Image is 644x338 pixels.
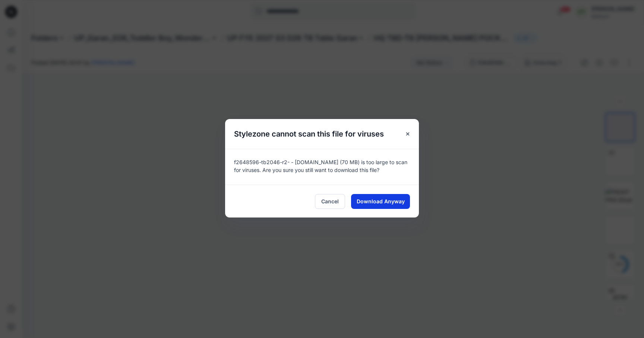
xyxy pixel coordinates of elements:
span: Download Anyway [357,197,405,205]
h5: Stylezone cannot scan this file for viruses [225,119,393,149]
span: Cancel [321,197,339,205]
div: f2648596-tb2046-r2- - [DOMAIN_NAME] (70 MB) is too large to scan for viruses. Are you sure you st... [225,149,419,185]
button: Cancel [315,194,345,209]
button: Close [401,127,414,141]
button: Download Anyway [351,194,410,209]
